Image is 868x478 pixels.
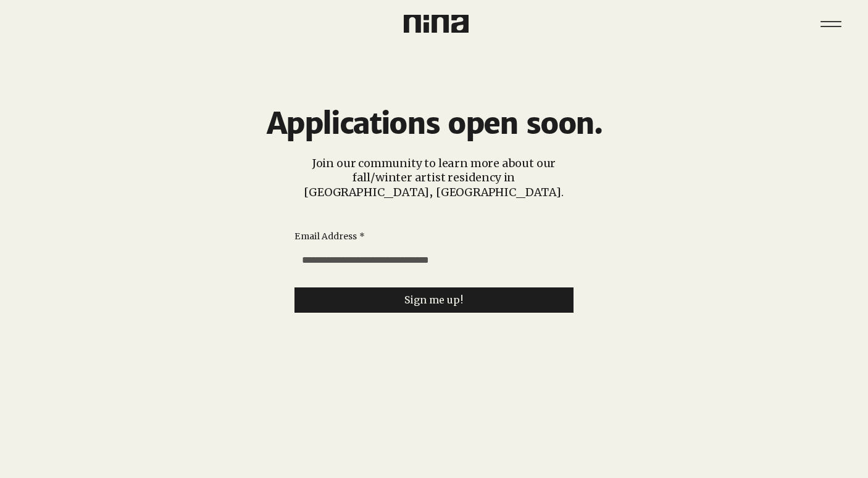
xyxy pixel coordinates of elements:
[812,5,849,43] button: Menu
[131,107,737,141] h3: Applications open soon.
[812,5,849,43] nav: Site
[294,231,365,243] label: Email Address
[294,287,574,313] button: Sign me up!
[404,294,464,306] span: Sign me up!
[294,156,574,199] p: Join our community to learn more about our fall/winter artist residency in [GEOGRAPHIC_DATA], [GE...
[294,248,566,273] input: Email Address
[404,15,469,33] img: Nina Logo CMYK_Charcoal.png
[294,231,574,313] form: Newsletter Signup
